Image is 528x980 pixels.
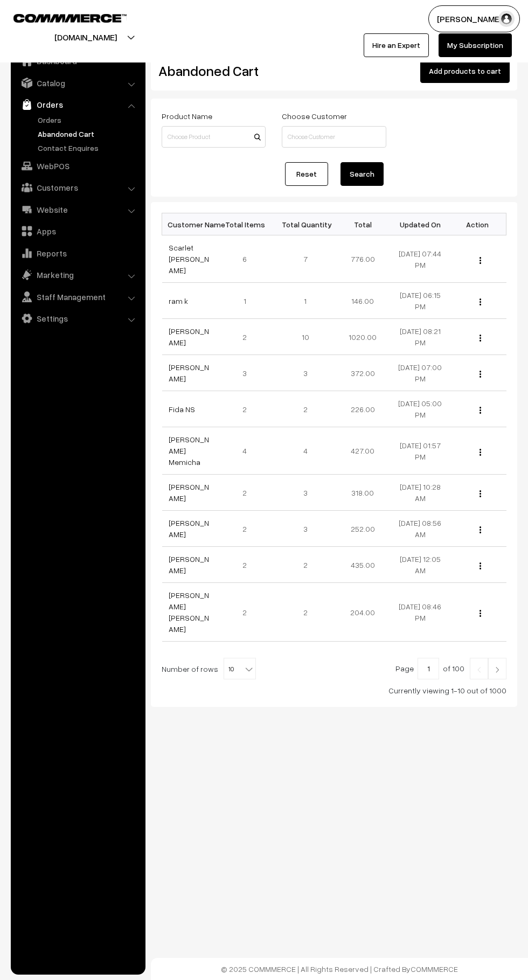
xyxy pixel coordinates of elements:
[282,110,347,122] label: Choose Customer
[334,319,392,355] td: 1020.00
[282,126,386,148] input: Choose Customer
[277,355,335,391] td: 3
[35,114,142,126] a: Orders
[480,257,481,264] img: Menu
[169,435,209,467] a: [PERSON_NAME] Memicha
[341,162,384,186] button: Search
[480,298,481,305] img: Menu
[439,33,512,57] a: My Subscription
[474,666,484,673] img: Left
[224,658,256,679] span: 10
[480,562,481,569] img: Menu
[392,391,449,427] td: [DATE] 05:00 PM
[277,583,335,642] td: 2
[334,235,392,283] td: 776.00
[13,178,142,197] a: Customers
[277,547,335,583] td: 2
[334,583,392,642] td: 204.00
[169,296,188,305] a: ram k
[498,11,515,27] img: user
[13,200,142,219] a: Website
[364,33,429,57] a: Hire an Expert
[277,475,335,511] td: 3
[219,583,277,642] td: 2
[219,213,277,235] th: Total Items
[219,283,277,319] td: 1
[277,319,335,355] td: 10
[13,156,142,176] a: WebPOS
[277,235,335,283] td: 7
[169,326,209,347] a: [PERSON_NAME]
[334,475,392,511] td: 318.00
[219,319,277,355] td: 2
[219,355,277,391] td: 3
[392,235,449,283] td: [DATE] 07:44 PM
[169,590,209,634] a: [PERSON_NAME] [PERSON_NAME]
[480,526,481,533] img: Menu
[277,427,335,475] td: 4
[169,482,209,503] a: [PERSON_NAME]
[169,405,195,414] a: Fida NS
[392,511,449,547] td: [DATE] 08:56 AM
[334,511,392,547] td: 252.00
[169,554,209,575] a: [PERSON_NAME]
[277,283,335,319] td: 1
[392,319,449,355] td: [DATE] 08:21 PM
[162,663,218,675] span: Number of rows
[13,95,142,114] a: Orders
[13,244,142,263] a: Reports
[392,547,449,583] td: [DATE] 12:05 AM
[162,126,266,148] input: Choose Product
[169,243,209,275] a: Scarlet [PERSON_NAME]
[219,475,277,511] td: 2
[392,213,449,235] th: Updated On
[392,475,449,511] td: [DATE] 10:28 AM
[219,235,277,283] td: 6
[219,511,277,547] td: 2
[277,213,335,235] th: Total Quantity
[162,685,506,696] div: Currently viewing 1-10 out of 1000
[285,162,328,186] a: Reset
[13,11,108,24] a: COMMMERCE
[492,666,502,673] img: Right
[334,427,392,475] td: 427.00
[428,5,520,32] button: [PERSON_NAME]…
[162,110,212,122] label: Product Name
[392,583,449,642] td: [DATE] 08:46 PM
[334,355,392,391] td: 372.00
[334,391,392,427] td: 226.00
[480,449,481,456] img: Menu
[35,142,142,154] a: Contact Enquires
[392,355,449,391] td: [DATE] 07:00 PM
[13,14,127,22] img: COMMMERCE
[13,265,142,284] a: Marketing
[395,664,414,673] span: Page
[443,664,464,673] span: of 100
[334,547,392,583] td: 435.00
[17,24,155,51] button: [DOMAIN_NAME]
[480,490,481,497] img: Menu
[13,73,142,93] a: Catalog
[169,363,209,383] a: [PERSON_NAME]
[158,62,265,79] h2: Abandoned Cart
[13,287,142,307] a: Staff Management
[334,213,392,235] th: Total
[162,213,220,235] th: Customer Name
[151,958,528,980] footer: © 2025 COMMMERCE | All Rights Reserved | Crafted By
[277,511,335,547] td: 3
[219,427,277,475] td: 4
[449,213,506,235] th: Action
[13,309,142,328] a: Settings
[219,547,277,583] td: 2
[35,128,142,140] a: Abandoned Cart
[392,283,449,319] td: [DATE] 06:15 PM
[169,518,209,539] a: [PERSON_NAME]
[224,658,255,680] span: 10
[480,371,481,378] img: Menu
[480,610,481,617] img: Menu
[219,391,277,427] td: 2
[480,407,481,414] img: Menu
[420,59,510,83] button: Add products to cart
[411,964,458,974] a: COMMMERCE
[13,221,142,241] a: Apps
